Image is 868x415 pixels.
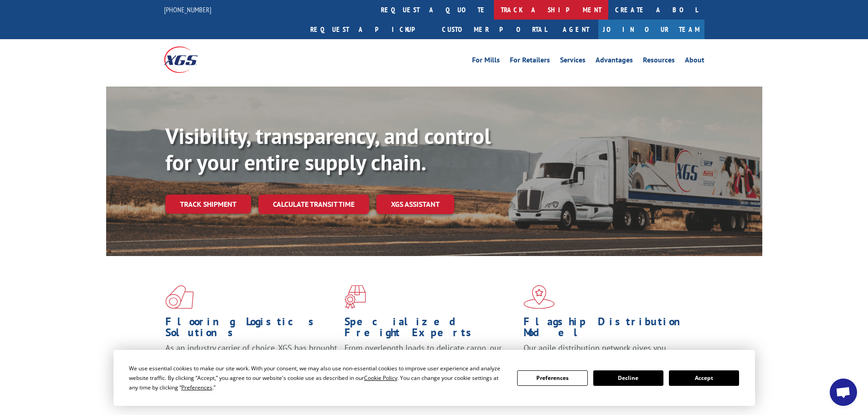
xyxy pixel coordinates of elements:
[376,195,454,214] a: XGS ASSISTANT
[181,384,212,391] span: Preferences
[344,343,517,383] p: From overlength loads to delicate cargo, our experienced staff knows the best way to move your fr...
[593,370,663,386] button: Decline
[435,20,554,39] a: Customer Portal
[830,379,857,406] div: Open chat
[517,370,587,386] button: Preferences
[165,195,251,214] a: Track shipment
[129,364,506,392] div: We use essential cookies to make our site work. With your consent, we may also use non-essential ...
[344,316,517,343] h1: Specialized Freight Experts
[303,20,435,39] a: Request a pickup
[165,316,338,343] h1: Flooring Logistics Solutions
[113,350,755,406] div: Cookie Consent Prompt
[598,20,704,39] a: Join Our Team
[258,195,369,214] a: Calculate transit time
[164,5,211,14] a: [PHONE_NUMBER]
[560,56,586,67] a: Services
[165,122,491,176] b: Visibility, transparency, and control for your entire supply chain.
[524,285,555,309] img: xgs-icon-flagship-distribution-model-red
[524,343,691,364] span: Our agile distribution network gives you nationwide inventory management on demand.
[472,56,500,67] a: For Mills
[165,285,194,309] img: xgs-icon-total-supply-chain-intelligence-red
[364,374,397,382] span: Cookie Policy
[524,316,696,343] h1: Flagship Distribution Model
[165,343,337,375] span: As an industry carrier of choice, XGS has brought innovation and dedication to flooring logistics...
[669,370,739,386] button: Accept
[643,56,675,67] a: Resources
[685,56,704,67] a: About
[596,56,633,67] a: Advantages
[344,285,366,309] img: xgs-icon-focused-on-flooring-red
[510,56,550,67] a: For Retailers
[554,20,598,39] a: Agent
